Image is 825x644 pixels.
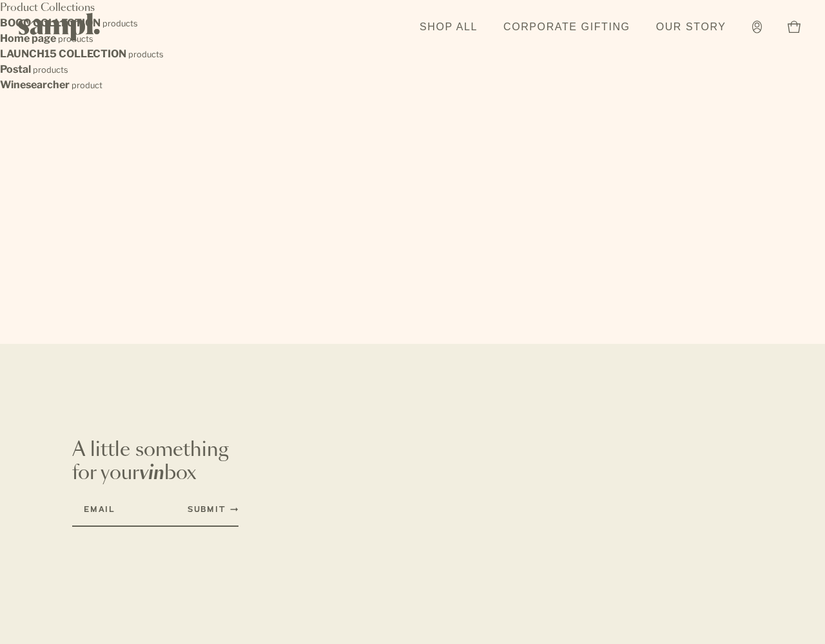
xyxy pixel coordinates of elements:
[768,614,807,627] ul: social links
[72,80,102,90] small: product
[545,613,755,629] ul: policy links
[413,13,484,41] a: Shop All
[33,65,68,75] small: products
[72,439,238,485] p: A little something for your box
[139,464,164,483] em: vin
[650,13,733,41] a: Our Story
[497,13,637,41] a: Corporate Gifting
[18,13,101,41] img: Sampl logo
[188,504,238,515] button: Submit Newsletter Signup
